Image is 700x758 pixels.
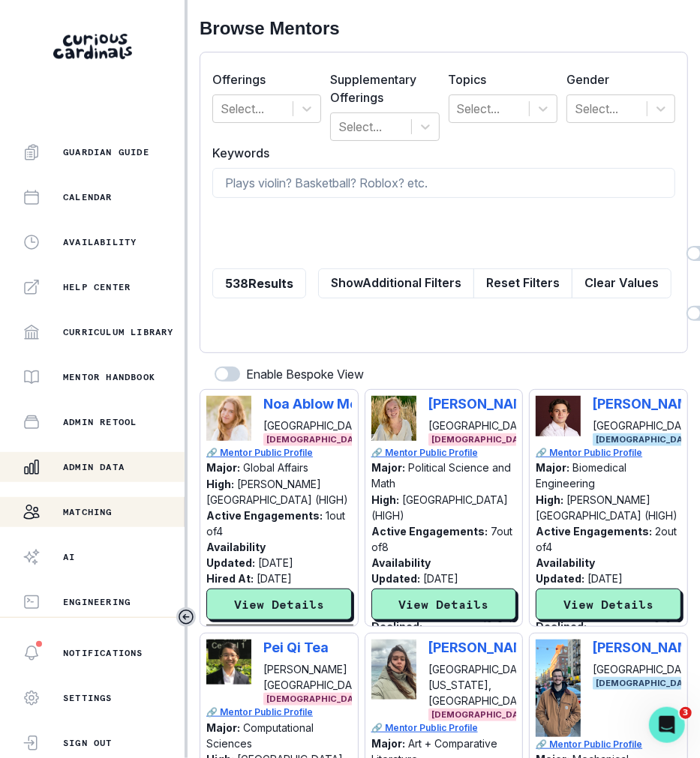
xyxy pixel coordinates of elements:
span: [DEMOGRAPHIC_DATA] [428,433,536,446]
p: Active Engagements: [371,525,488,538]
p: Major: [536,461,569,474]
p: Matching [63,506,113,518]
p: Biomedical Engineering [536,461,626,490]
h2: Browse Mentors [200,18,688,40]
p: Major: [371,737,405,750]
p: Availability [63,236,137,248]
p: Active Engagements: [206,509,323,522]
p: Missed-Accepted-Declined: [371,603,477,634]
p: [PERSON_NAME] [428,396,539,412]
p: [DATE] [257,572,292,585]
p: Notifications [63,647,143,659]
label: Topics [449,70,548,88]
p: Political Science and Math [371,461,511,490]
label: Keywords [212,144,666,162]
span: [DEMOGRAPHIC_DATA] [263,693,371,706]
img: Picture of Mark DeMonte [536,396,581,437]
button: View Details [206,589,352,620]
label: Gender [566,70,666,88]
p: 7 out of 8 [371,525,512,553]
p: [PERSON_NAME][GEOGRAPHIC_DATA] (HIGH) [536,493,677,522]
img: Curious Cardinals Logo [53,34,132,59]
p: Mentor Handbook [63,371,155,383]
a: 🔗 Mentor Public Profile [371,721,518,735]
p: Enable Bespoke View [246,365,364,383]
p: 2 out of 4 [536,525,677,553]
p: Global Affairs [243,461,308,474]
p: Hired At: [206,572,254,585]
p: [PERSON_NAME] [428,640,539,655]
p: [GEOGRAPHIC_DATA][US_STATE], [GEOGRAPHIC_DATA] [428,661,539,709]
a: 🔗 Mentor Public Profile [371,446,518,460]
p: [PERSON_NAME][GEOGRAPHIC_DATA] [263,661,369,693]
p: [GEOGRAPHIC_DATA] (HIGH) [371,493,508,522]
p: Engineering [63,596,131,608]
p: High: [371,493,399,506]
p: Sign Out [63,737,113,749]
a: 🔗 Mentor Public Profile [206,446,353,460]
p: Admin Retool [63,416,137,428]
p: Major: [371,461,405,474]
p: Major: [206,461,240,474]
p: [DATE] [587,572,623,585]
p: Guardian Guide [63,146,149,158]
p: [DATE] [258,556,293,569]
img: Picture of Phoebe Dragseth [371,396,416,441]
a: 🔗 Mentor Public Profile [206,706,353,719]
p: Noa Ablow Measelle [263,396,387,412]
span: [DEMOGRAPHIC_DATA] [428,709,536,721]
p: Availability Updated: [536,556,595,585]
p: [GEOGRAPHIC_DATA] [263,418,387,433]
p: [GEOGRAPHIC_DATA] [428,418,539,433]
label: Offerings [212,70,312,88]
a: 🔗 Mentor Public Profile [536,446,683,460]
p: [DATE] [423,572,458,585]
p: [PERSON_NAME][GEOGRAPHIC_DATA] (HIGH) [206,478,348,506]
img: Picture of Elya Aboutboul [371,640,416,700]
p: Hired At: [536,588,583,601]
p: Availability Updated: [371,556,431,585]
img: Picture of Noa Ablow Measelle [206,396,251,441]
p: High: [536,493,563,506]
button: View Details [371,589,517,620]
span: 3 [680,707,692,719]
img: Picture of Pei Qi Tea [206,640,251,685]
button: ShowAdditional Filters [318,268,474,298]
p: Settings [63,692,113,704]
iframe: Intercom live chat [649,707,685,743]
p: Pei Qi Tea [263,640,369,655]
button: Reset Filters [473,268,572,298]
img: Picture of Dylan Sevenikar [536,640,581,737]
p: Calendar [63,191,113,203]
p: Computational Sciences [206,721,314,750]
label: Supplementary Offerings [330,70,430,106]
p: Admin Data [63,461,125,473]
p: 1 out of 4 [206,509,345,538]
button: View Details [536,589,681,620]
a: 🔗 Mentor Public Profile [536,738,683,751]
p: Major: [206,721,240,734]
span: [DEMOGRAPHIC_DATA] [263,433,371,446]
p: Curriculum Library [63,326,174,338]
p: Help Center [63,281,131,293]
p: Active Engagements: [536,525,652,538]
p: High: [206,478,234,490]
button: Toggle sidebar [176,607,196,627]
button: Clear Values [572,268,671,298]
p: Missed-Accepted-Declined: [206,587,318,619]
p: Hired At: [371,588,419,601]
p: 538 Results [225,274,293,292]
p: Availability Updated: [206,541,266,569]
input: Plays violin? Basketball? Roblox? etc. [212,168,675,198]
p: AI [63,551,75,563]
